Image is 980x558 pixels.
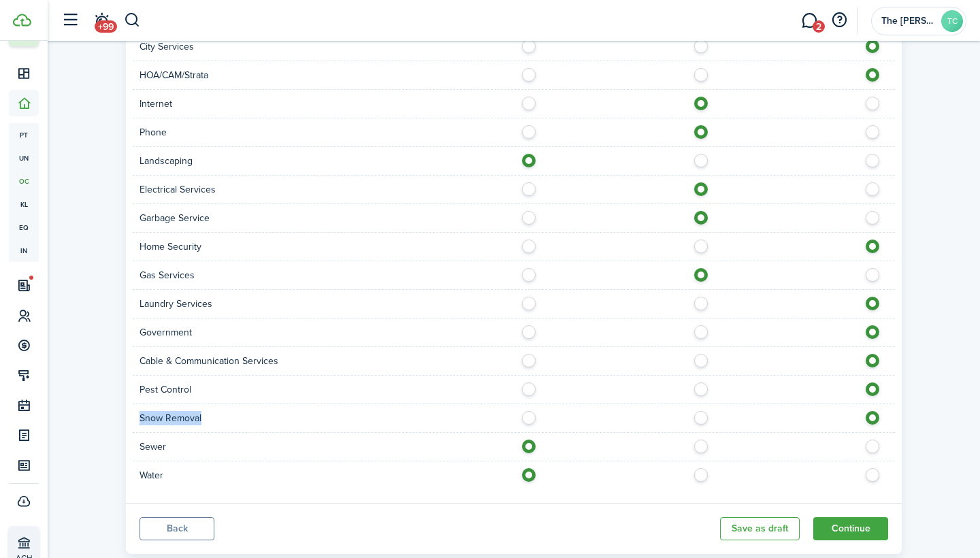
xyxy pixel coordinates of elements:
a: kl [9,193,39,216]
div: Snow Removal [133,411,514,425]
div: Home Security [133,240,514,254]
div: Pest Control [133,382,514,397]
span: The Clarence Mason Group LLC [881,16,936,26]
span: 2 [813,20,825,33]
div: Phone [133,125,514,139]
div: Garbage Service [133,211,514,225]
button: Back [140,517,214,540]
div: City Services [133,39,514,54]
a: Notifications [88,3,114,38]
avatar-text: TC [941,10,963,32]
a: un [9,146,39,169]
div: Electrical Services [133,182,514,197]
span: +99 [95,20,117,33]
button: Open resource center [828,9,851,32]
a: Messaging [796,3,822,38]
div: HOA/CAM/Strata [133,68,514,82]
a: eq [9,216,39,239]
a: in [9,239,39,262]
div: Landscaping [133,154,514,168]
button: Open sidebar [57,7,83,33]
div: Water [133,468,514,482]
a: pt [9,123,39,146]
a: oc [9,169,39,193]
img: TenantCloud [13,14,31,27]
div: Sewer [133,440,514,454]
div: Laundry Services [133,297,514,311]
div: Gas Services [133,268,514,282]
button: Save as draft [720,517,800,540]
div: Cable & Communication Services [133,354,514,368]
div: Internet [133,97,514,111]
div: Government [133,325,514,340]
button: Continue [813,517,888,540]
button: Search [124,9,141,32]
